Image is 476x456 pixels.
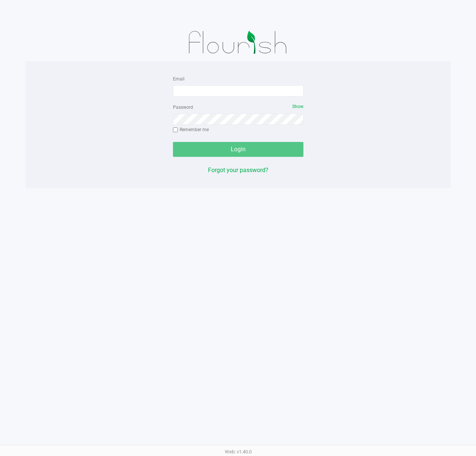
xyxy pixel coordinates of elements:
label: Password [173,104,193,111]
input: Remember me [173,127,178,133]
label: Email [173,76,185,82]
label: Remember me [173,126,209,133]
button: Forgot your password? [208,166,268,175]
span: Web: v1.40.0 [225,449,252,455]
span: Show [292,104,303,109]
